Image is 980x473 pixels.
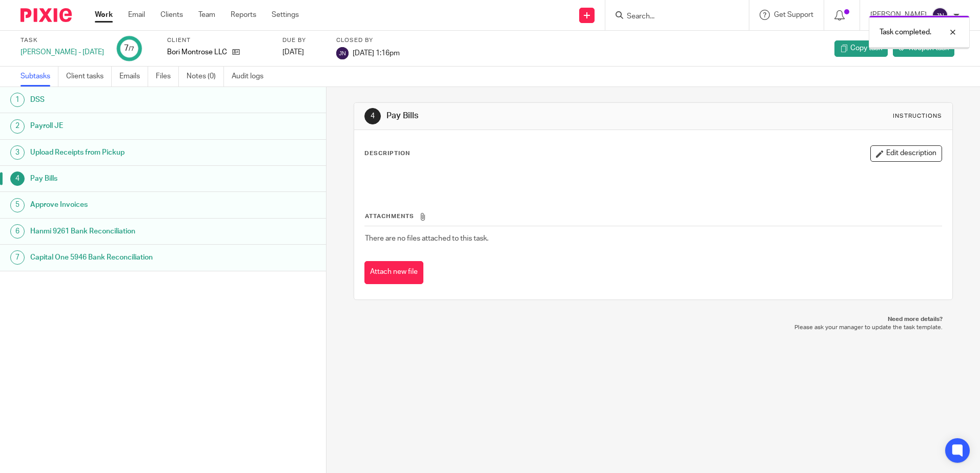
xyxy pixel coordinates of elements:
p: Bori Montrose LLC [167,47,227,57]
a: Subtasks [21,67,58,87]
h1: Hanmi 9261 Bank Reconciliation [30,224,221,239]
div: [DATE] [282,47,323,57]
a: Work [95,10,113,20]
img: Pixie [21,8,72,22]
p: Description [364,149,410,158]
div: 5 [10,198,25,212]
div: 3 [10,145,25,160]
div: 6 [10,224,25,239]
img: svg%3E [932,7,948,24]
label: Due by [282,36,323,45]
a: Team [198,10,215,20]
label: Client [167,36,270,45]
a: Client tasks [66,67,112,87]
a: Email [128,10,145,20]
div: [PERSON_NAME] - [DATE] [21,47,104,57]
label: Task [21,36,104,45]
p: Need more details? [364,315,942,324]
button: Edit description [870,145,942,162]
a: Clients [160,10,183,20]
span: [DATE] 1:16pm [353,49,400,56]
div: 4 [10,171,25,186]
label: Closed by [336,36,400,45]
span: There are no files attached to this task. [365,235,488,242]
div: 2 [10,119,25,134]
h1: Pay Bills [30,171,221,186]
div: 7 [124,42,134,54]
img: svg%3E [336,47,349,59]
h1: Pay Bills [386,111,675,121]
a: Notes (0) [187,67,224,87]
a: Files [156,67,179,87]
small: /7 [129,46,134,52]
p: Please ask your manager to update the task template. [364,324,942,332]
h1: DSS [30,92,221,107]
span: Attachments [365,213,414,219]
h1: Upload Receipts from Pickup [30,145,221,160]
a: Reports [231,10,256,20]
h1: Payroll JE [30,118,221,134]
a: Settings [272,10,299,20]
div: 1 [10,93,25,107]
h1: Capital One 5946 Bank Reconciliation [30,250,221,265]
div: 7 [10,250,25,265]
p: Task completed. [880,27,931,37]
div: Instructions [893,112,942,120]
button: Attach new file [364,261,423,284]
a: Emails [119,67,148,87]
a: Audit logs [232,67,271,87]
h1: Approve Invoices [30,197,221,212]
div: 4 [364,108,381,124]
